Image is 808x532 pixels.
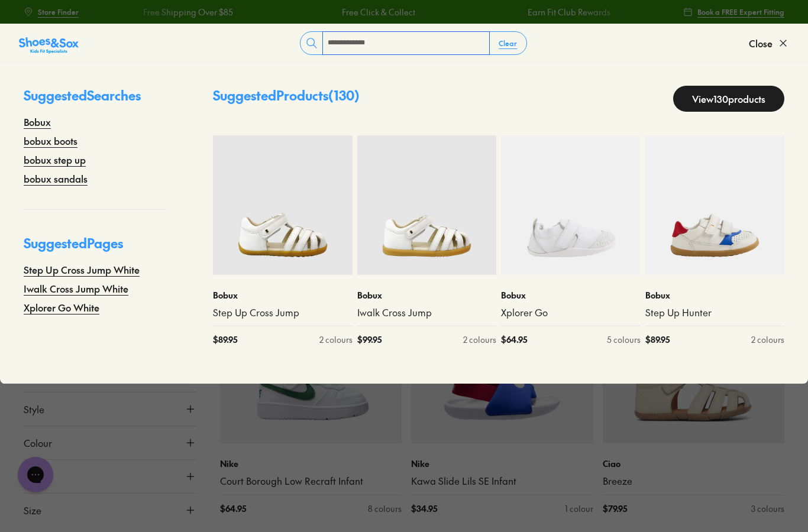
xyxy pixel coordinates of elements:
div: 2 colours [463,333,496,346]
a: Iwalk Cross Jump [357,306,497,319]
p: Bobux [213,289,353,301]
div: 8 colours [368,502,402,515]
button: Style [24,392,196,426]
button: Close [749,30,789,56]
span: Book a FREE Expert Fitting [697,7,784,17]
span: Size [24,503,41,517]
p: Ciao [603,458,785,470]
img: SNS_Logo_Responsive.svg [19,36,79,55]
span: $ 64.95 [220,502,246,515]
p: Nike [220,458,402,470]
a: View130products [673,86,784,112]
p: Bobux [501,289,641,301]
iframe: Gorgias live chat messenger [12,453,59,497]
p: Bobux [357,289,497,301]
a: Bobux [24,115,51,129]
a: Book a FREE Expert Fitting [683,1,784,22]
span: Close [749,36,773,50]
a: Step Up Hunter [645,306,785,319]
span: $ 34.95 [411,502,437,515]
button: Size [24,494,196,527]
p: Suggested Pages [24,233,166,262]
span: ( 130 ) [328,86,360,104]
a: Xplorer Go [501,306,641,319]
a: Earn Fit Club Rewards [528,6,610,18]
a: Store Finder [24,1,79,22]
a: Step Up Cross Jump [213,306,353,319]
a: Iwalk Cross Jump White [24,281,128,296]
span: Colour [24,436,52,450]
a: bobux sandals [24,171,88,186]
span: Store Finder [38,7,79,17]
div: 2 colours [319,333,353,346]
button: Colour [24,426,196,459]
button: Price [24,460,196,493]
p: Nike [411,458,593,470]
p: Suggested Products [213,86,360,112]
a: Kawa Slide Lils SE Infant [411,475,593,488]
span: $ 89.95 [213,333,237,346]
a: Step Up Cross Jump White [24,262,140,277]
div: 3 colours [751,502,784,515]
span: $ 99.95 [357,333,382,346]
span: $ 89.95 [645,333,670,346]
a: Free Click & Collect [342,6,415,18]
a: Xplorer Go White [24,300,99,314]
p: Bobux [645,289,785,301]
div: 5 colours [607,333,641,346]
a: bobux boots [24,134,77,148]
span: $ 79.95 [603,502,627,515]
a: Breeze [603,475,785,488]
button: Clear [489,33,526,54]
p: Suggested Searches [24,86,166,115]
span: Style [24,402,44,416]
span: $ 64.95 [501,333,527,346]
a: Shoes &amp; Sox [19,34,79,53]
div: 2 colours [751,333,784,346]
div: 1 colour [565,502,593,515]
a: Free Shipping Over $85 [143,6,233,18]
a: Court Borough Low Recraft Infant [220,475,402,488]
a: bobux step up [24,153,86,167]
